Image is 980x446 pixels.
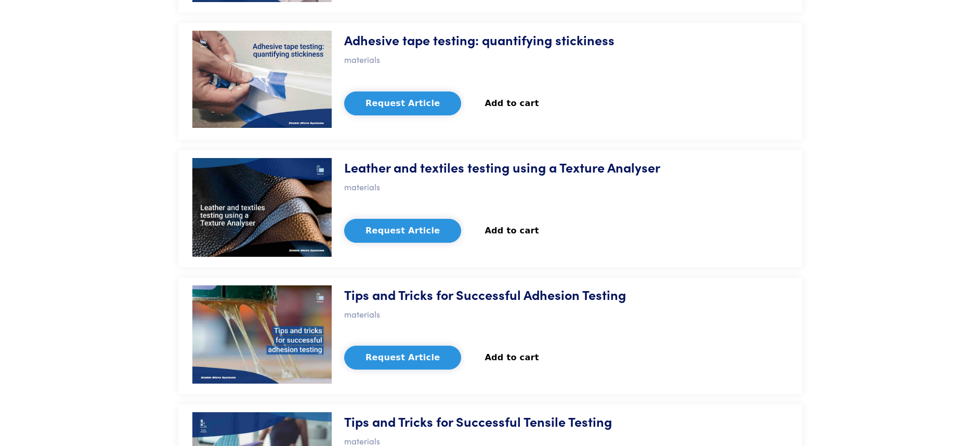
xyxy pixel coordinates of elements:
h5: Leather and textiles testing using a Texture Analyser [344,158,660,176]
h5: Tips and Tricks for Successful Tensile Testing [344,412,612,430]
button: Request Article [344,91,461,115]
p: materials [344,180,380,194]
button: Request Article [344,346,461,370]
button: Add to cart [464,346,559,369]
p: materials [344,53,380,67]
img: tips-tricks-adhesion-testing.jpg [192,285,332,384]
button: Request Article [344,219,461,243]
h5: Adhesive tape testing: quantifying stickiness [344,31,615,49]
img: materials-textiles.jpg [192,158,332,257]
h5: Tips and Tricks for Successful Adhesion Testing [344,285,626,304]
button: Add to cart [464,219,559,242]
img: materials-tape-testing.jpg [192,31,332,128]
p: materials [344,308,380,321]
button: Add to cart [464,92,559,115]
